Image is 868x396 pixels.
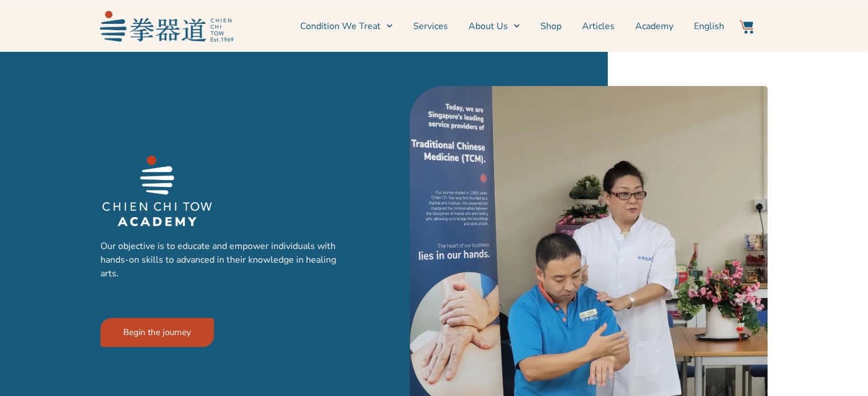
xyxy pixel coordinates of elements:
[413,12,448,40] a: Services
[239,12,724,40] nav: Menu
[635,12,673,40] a: Academy
[740,20,753,34] img: Website Icon-03
[694,19,724,33] span: English
[582,12,615,40] a: Articles
[300,12,393,40] a: Condition We Treat
[469,12,520,40] a: About Us
[694,12,724,40] a: Switch to English
[100,239,348,280] p: Our objective is to educate and empower individuals with hands-on skills to advanced in their kno...
[100,318,214,347] a: Begin the journey
[123,328,191,337] span: Begin the journey
[540,12,562,40] a: Shop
